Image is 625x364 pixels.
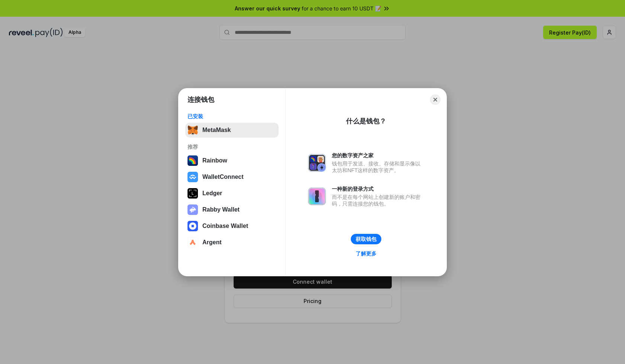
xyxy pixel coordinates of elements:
[187,204,198,215] img: svg+xml,%3Csvg%20xmlns%3D%22http%3A%2F%2Fwww.w3.org%2F2000%2Fsvg%22%20fill%3D%22none%22%20viewBox...
[332,152,424,159] div: 您的数字资产之家
[332,186,424,192] div: 一种新的登录方式
[187,144,276,150] div: 推荐
[351,249,381,258] a: 了解更多
[202,223,248,229] div: Coinbase Wallet
[346,117,386,126] div: 什么是钱包？
[185,202,279,217] button: Rabby Wallet
[308,187,326,205] img: svg+xml,%3Csvg%20xmlns%3D%22http%3A%2F%2Fwww.w3.org%2F2000%2Fsvg%22%20fill%3D%22none%22%20viewBox...
[202,174,244,180] div: WalletConnect
[187,221,198,231] img: svg+xml,%3Csvg%20width%3D%2228%22%20height%3D%2228%22%20viewBox%3D%220%200%2028%2028%22%20fill%3D...
[356,236,376,242] div: 获取钱包
[202,206,240,213] div: Rabby Wallet
[185,170,279,184] button: WalletConnect
[202,190,222,197] div: Ledger
[356,250,376,257] div: 了解更多
[187,125,198,135] img: svg+xml,%3Csvg%20fill%3D%22none%22%20height%3D%2233%22%20viewBox%3D%220%200%2035%2033%22%20width%...
[332,160,424,174] div: 钱包用于发送、接收、存储和显示像以太坊和NFT这样的数字资产。
[187,172,198,182] img: svg+xml,%3Csvg%20width%3D%2228%22%20height%3D%2228%22%20viewBox%3D%220%200%2028%2028%22%20fill%3D...
[202,157,227,164] div: Rainbow
[185,123,279,138] button: MetaMask
[185,186,279,201] button: Ledger
[430,94,440,105] button: Close
[187,155,198,166] img: svg+xml,%3Csvg%20width%3D%22120%22%20height%3D%22120%22%20viewBox%3D%220%200%20120%20120%22%20fil...
[351,234,381,244] button: 获取钱包
[308,154,326,172] img: svg+xml,%3Csvg%20xmlns%3D%22http%3A%2F%2Fwww.w3.org%2F2000%2Fsvg%22%20fill%3D%22none%22%20viewBox...
[185,235,279,250] button: Argent
[185,219,279,233] button: Coinbase Wallet
[187,188,198,199] img: svg+xml,%3Csvg%20xmlns%3D%22http%3A%2F%2Fwww.w3.org%2F2000%2Fsvg%22%20width%3D%2228%22%20height%3...
[185,153,279,168] button: Rainbow
[332,194,424,207] div: 而不是在每个网站上创建新的账户和密码，只需连接您的钱包。
[187,237,198,248] img: svg+xml,%3Csvg%20width%3D%2228%22%20height%3D%2228%22%20viewBox%3D%220%200%2028%2028%22%20fill%3D...
[202,239,222,246] div: Argent
[202,127,231,133] div: MetaMask
[187,95,214,104] h1: 连接钱包
[187,113,276,120] div: 已安装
